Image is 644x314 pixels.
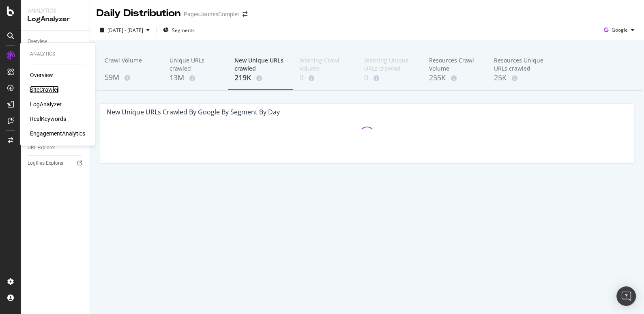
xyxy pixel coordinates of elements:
[105,56,157,72] div: Crawl Volume
[30,51,85,58] div: Analytics
[107,27,143,34] span: [DATE] - [DATE]
[234,73,286,83] div: 219K
[30,129,85,138] a: EngagementAnalytics
[299,73,351,83] div: 0
[243,11,247,17] div: arrow-right-arrow-left
[97,24,153,37] button: [DATE] - [DATE]
[172,27,195,34] span: Segments
[28,37,47,46] div: Overview
[28,37,84,46] a: Overview
[28,144,55,152] div: URL Explorer
[28,159,64,168] div: Logfiles Explorer
[30,100,62,108] a: LogAnalyzer
[105,72,157,83] div: 59M
[97,6,180,20] div: Daily Distribution
[160,24,198,37] button: Segments
[30,86,59,94] a: SiteCrawler
[612,26,628,33] span: Google
[494,73,546,83] div: 25K
[30,71,53,79] a: Overview
[601,24,638,37] button: Google
[616,286,636,306] div: Open Intercom Messenger
[429,73,481,83] div: 255K
[184,10,239,18] div: PagesJaunesComplet
[364,56,416,73] div: Warning Unique URLs crawled
[234,56,286,73] div: New Unique URLs crawled
[170,56,221,73] div: Unique URLs crawled
[28,159,84,168] a: Logfiles Explorer
[429,56,481,73] div: Resources Crawl Volume
[107,108,280,116] div: New Unique URLs crawled by google by Segment by Day
[494,56,546,73] div: Resources Unique URLs crawled
[28,15,83,24] div: LogAnalyzer
[170,73,221,83] div: 13M
[30,115,66,123] a: RealKeywords
[364,73,416,83] div: 0
[28,6,83,15] div: Analytics
[299,56,351,73] div: Warning Crawl Volume
[28,144,84,152] a: URL Explorer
